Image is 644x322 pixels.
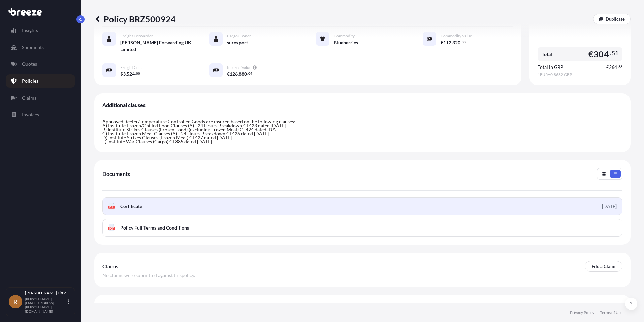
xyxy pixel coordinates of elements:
span: Policy Full Terms and Conditions [120,224,189,231]
span: € [441,40,443,45]
a: Shipments [6,41,75,54]
a: PDFPolicy Full Terms and Conditions [102,219,622,237]
span: . [461,41,461,43]
span: 00 [462,41,466,43]
span: 880 [239,72,247,76]
span: 320 [452,40,460,45]
p: Duplicate [606,16,625,22]
div: Main Exclusions [102,298,622,314]
span: , [238,72,239,76]
span: 112 [443,40,451,45]
span: Blueberries [334,39,358,46]
p: Shipments [22,44,44,51]
span: 126 [230,72,238,76]
text: PDF [109,206,114,208]
span: . [610,51,611,55]
span: 1 EUR = 0.8682 GBP [538,72,622,77]
span: 00 [136,72,140,75]
span: $ [120,72,123,76]
span: Documents [102,170,130,177]
a: Quotes [6,57,75,71]
text: PDF [109,227,114,230]
span: [PERSON_NAME] Forwarding UK Limited [120,39,193,53]
span: Main Exclusions [102,302,141,309]
span: Claims [102,263,118,270]
a: Invoices [6,108,75,122]
div: [DATE] [602,203,617,210]
span: 51 [612,51,618,55]
span: Total [542,51,552,58]
span: Total in GBP [538,64,563,71]
p: Claims [22,95,36,101]
span: € [588,50,593,58]
p: Invoices [22,111,39,118]
span: £ [606,65,609,70]
a: Insights [6,24,75,37]
span: No claims were submitted against this policy . [102,272,195,279]
a: Terms of Use [600,310,622,315]
span: Insured Value [227,65,251,70]
span: R [13,298,18,305]
span: surexport [227,39,248,46]
span: , [451,40,452,45]
p: Policies [22,78,38,84]
p: Policy BRZ500924 [94,14,176,24]
a: Privacy Policy [570,310,594,315]
p: [PERSON_NAME] Little [25,290,67,296]
span: 04 [248,72,252,75]
a: File a Claim [585,261,622,272]
p: [PERSON_NAME][EMAIL_ADDRESS][PERSON_NAME][DOMAIN_NAME] [25,297,67,313]
a: Policies [6,74,75,88]
span: 304 [593,50,609,58]
span: . [617,65,618,68]
a: PDFCertificate[DATE] [102,197,622,215]
span: Additional clauses [102,102,146,108]
p: Quotes [22,61,37,68]
span: . [247,72,248,75]
span: Certificate [120,203,142,210]
span: 264 [609,65,617,70]
span: , [126,72,127,76]
span: . [135,72,136,75]
span: 38 [618,65,622,68]
span: Freight Cost [120,65,142,70]
p: Insights [22,27,38,34]
span: 3 [123,72,126,76]
a: Duplicate [593,14,631,24]
span: € [227,72,230,76]
a: Claims [6,91,75,105]
span: 524 [127,72,135,76]
span: Approved Reefer/Temperature Controlled Goods are insured based on the following clauses: A) Insti... [102,118,295,144]
p: File a Claim [592,263,615,270]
